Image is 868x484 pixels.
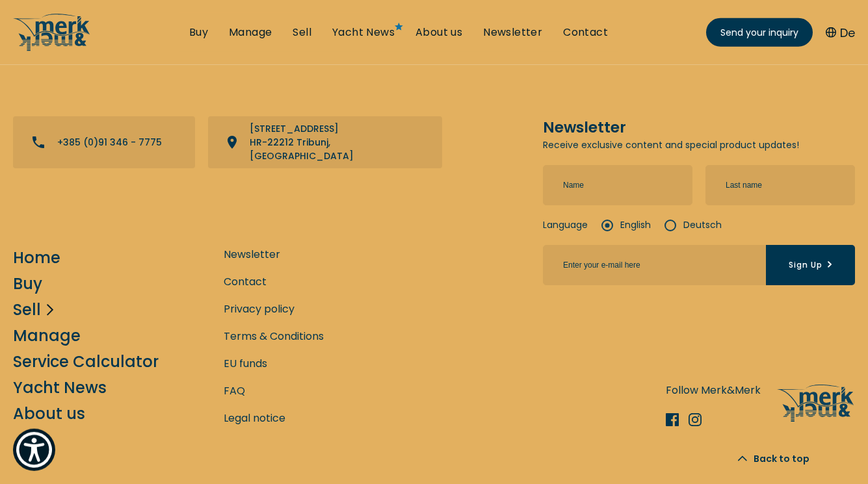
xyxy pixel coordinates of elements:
label: Deutsch [664,218,722,232]
a: Send your inquiry [706,18,813,47]
a: View directions on a map [208,116,442,168]
p: Receive exclusive content and special product updates! [543,138,855,152]
a: EU funds [224,355,267,372]
a: Terms & Conditions [224,328,324,344]
a: Home [13,246,60,269]
h5: Newsletter [543,116,855,138]
input: Last name [705,165,855,205]
a: Yacht News [332,25,395,40]
a: Service Calculator [13,350,159,373]
a: Buy [189,25,208,40]
a: Privacy policy [224,301,295,317]
a: Instagram [689,413,711,426]
a: Manage [13,324,81,347]
a: Buy [13,272,42,295]
p: Follow Merk&Merk [666,382,761,398]
a: Sell [293,25,311,40]
a: FAQ [224,383,245,399]
button: Back to top [718,433,829,484]
a: About us [415,25,462,40]
a: Facebook [666,413,689,426]
strong: Language [543,218,588,232]
a: Legal notice [224,410,285,426]
input: Enter your e-mail here [543,245,766,285]
a: Manage [229,25,272,40]
button: Sign Up [766,245,855,285]
span: Send your inquiry [720,26,798,40]
a: Newsletter [483,25,542,40]
a: Contact [563,25,608,40]
p: +385 (0)91 346 - 7775 [57,136,162,149]
label: English [601,218,651,232]
a: Sell [13,298,41,321]
button: Show Accessibility Preferences [13,429,55,471]
a: Yacht News [13,376,107,399]
a: About us [13,402,85,425]
a: Newsletter [224,246,280,262]
input: Name [543,165,692,205]
a: Contact [224,274,267,290]
button: De [826,24,855,42]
